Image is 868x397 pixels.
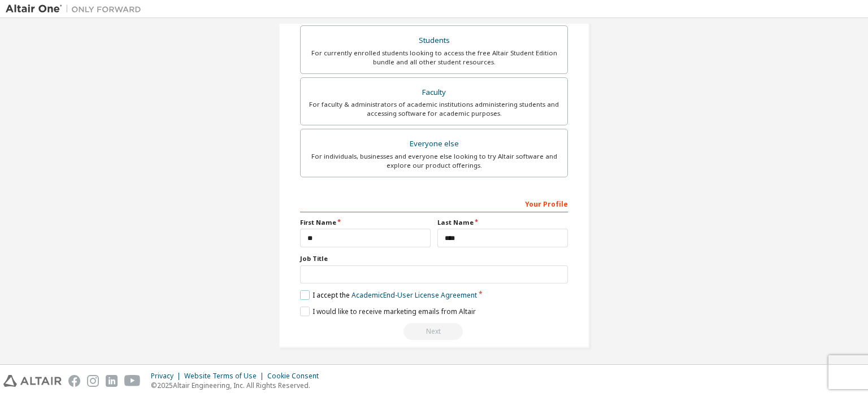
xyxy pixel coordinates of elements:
[300,290,477,300] label: I accept the
[307,49,561,67] div: For currently enrolled students looking to access the free Altair Student Edition bundle and all ...
[300,218,431,227] label: First Name
[68,375,80,387] img: facebook.svg
[307,33,561,49] div: Students
[307,136,561,152] div: Everyone else
[151,381,325,390] p: © 2025 Altair Engineering, Inc. All Rights Reserved.
[437,218,568,227] label: Last Name
[307,152,561,170] div: For individuals, businesses and everyone else looking to try Altair software and explore our prod...
[106,375,118,387] img: linkedin.svg
[351,290,477,300] a: Academic End-User License Agreement
[267,372,325,381] div: Cookie Consent
[300,194,568,212] div: Your Profile
[300,307,476,316] label: I would like to receive marketing emails from Altair
[124,375,141,387] img: youtube.svg
[307,85,561,101] div: Faculty
[300,323,568,340] div: Read and acccept EULA to continue
[6,3,147,15] img: Altair One
[307,100,561,118] div: For faculty & administrators of academic institutions administering students and accessing softwa...
[151,372,184,381] div: Privacy
[87,375,99,387] img: instagram.svg
[3,375,62,387] img: altair_logo.svg
[300,254,568,263] label: Job Title
[184,372,267,381] div: Website Terms of Use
